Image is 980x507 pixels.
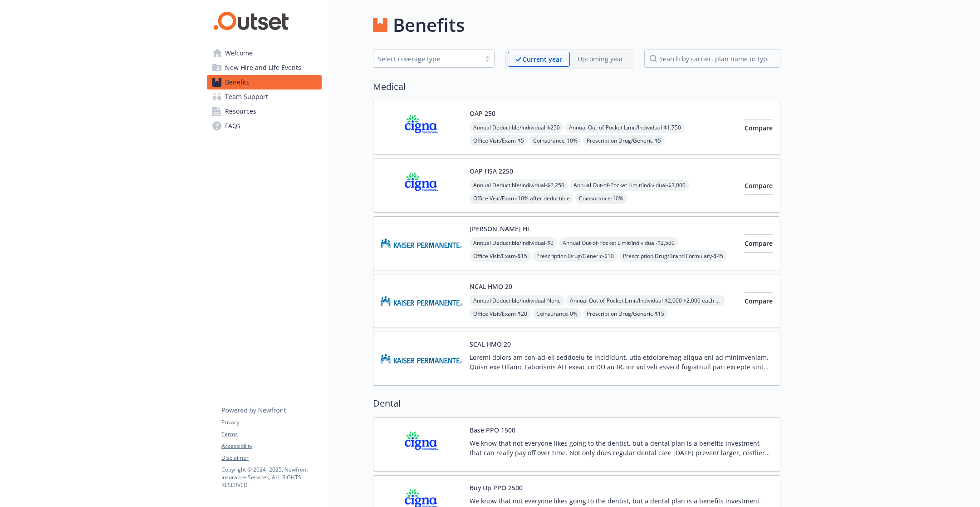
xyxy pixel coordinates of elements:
[533,308,581,319] span: Coinsurance - 0%
[225,104,256,119] span: Resources
[470,339,511,349] button: SCAL HMO 20
[565,122,685,133] span: Annual Out-of-Pocket Limit/Individual - $1,750
[470,237,557,249] span: Annual Deductible/Individual - $0
[745,177,773,195] button: Compare
[381,339,462,378] img: Kaiser Permanente Insurance Company carrier logo
[745,297,773,305] span: Compare
[583,135,665,146] span: Prescription Drug/Generic - $5
[745,181,773,190] span: Compare
[381,224,462,263] img: Kaiser Permanente of Hawaii carrier logo
[575,193,627,204] span: Coinsurance - 10%
[221,466,321,489] p: Copyright © 2024 - 2025 , Newfront Insurance Services, ALL RIGHTS RESERVED
[207,60,322,75] a: New Hire and Life Events
[533,250,617,262] span: Prescription Drug/Generic - $10
[583,308,668,319] span: Prescription Drug/Generic - $15
[225,60,301,75] span: New Hire and Life Events
[381,282,462,320] img: Kaiser Permanente Insurance Company carrier logo
[470,193,573,204] span: Office Visit/Exam - 10% after deductible
[470,282,512,291] button: NCAL HMO 20
[378,54,476,64] div: Select coverage type
[225,119,240,133] span: FAQs
[644,50,780,68] input: search by carrier, plan name or type
[470,250,531,262] span: Office Visit/Exam - $15
[393,11,465,39] h1: Benefits
[470,135,528,146] span: Office Visit/Exam - $5
[470,166,513,176] button: OAP HSA 2250
[207,75,322,89] a: Benefits
[381,425,462,464] img: CIGNA carrier logo
[221,454,321,462] a: Disclaimer
[373,397,780,410] h2: Dental
[207,119,322,133] a: FAQs
[570,52,631,67] span: Upcoming year
[745,239,773,248] span: Compare
[470,483,523,492] button: Buy Up PPO 2500
[225,89,268,104] span: Team Support
[207,104,322,119] a: Resources
[578,54,623,64] p: Upcoming year
[221,442,321,450] a: Accessibility
[523,55,562,64] p: Current year
[529,135,581,146] span: Coinsurance - 10%
[381,166,462,205] img: CIGNA carrier logo
[225,46,253,60] span: Welcome
[373,80,780,94] h2: Medical
[225,75,250,89] span: Benefits
[619,250,727,262] span: Prescription Drug/Brand Formulary - $45
[381,109,462,147] img: CIGNA carrier logo
[207,46,322,60] a: Welcome
[745,234,773,253] button: Compare
[221,430,321,438] a: Terms
[745,119,773,137] button: Compare
[470,122,563,133] span: Annual Deductible/Individual - $250
[470,353,773,372] p: Loremi dolors am con-ad-eli seddoeiu te incididunt, utla etdoloremag aliqua eni ad minimveniam. Q...
[207,89,322,104] a: Team Support
[221,418,321,427] a: Privacy
[470,224,529,234] button: [PERSON_NAME] HI
[470,179,568,191] span: Annual Deductible/Individual - $2,250
[559,237,678,249] span: Annual Out-of-Pocket Limit/Individual - $2,500
[470,438,773,457] p: We know that not everyone likes going to the dentist, but a dental plan is a benefits investment ...
[470,109,495,118] button: OAP 250
[745,292,773,310] button: Compare
[566,295,725,306] span: Annual Out-of-Pocket Limit/Individual - $2,000 $2,000 each member in a family
[745,124,773,132] span: Compare
[570,179,689,191] span: Annual Out-of-Pocket Limit/Individual - $3,000
[470,308,531,319] span: Office Visit/Exam - $20
[470,295,564,306] span: Annual Deductible/Individual - None
[470,425,515,435] button: Base PPO 1500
